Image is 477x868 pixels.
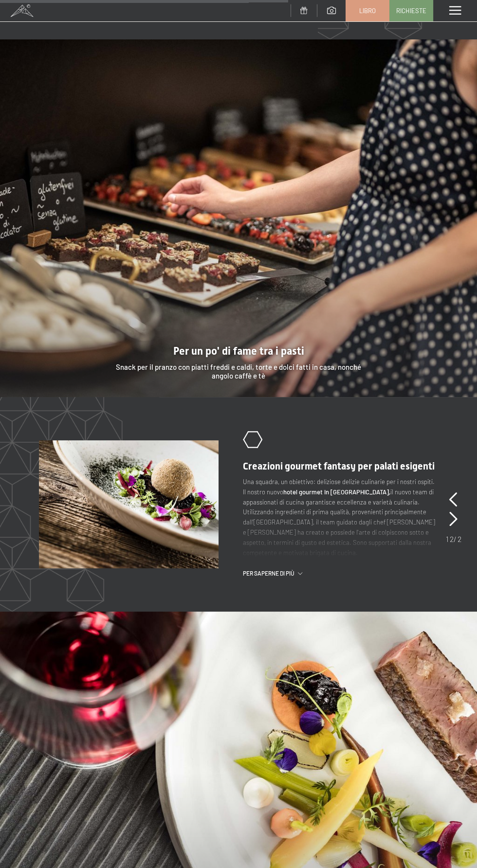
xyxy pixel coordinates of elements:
a: Richieste [390,0,433,21]
font: / [454,534,457,543]
font: Una squadra, un obiettivo: deliziose delizie culinarie per i nostri ospiti. [243,478,435,486]
font: 2 [450,534,454,543]
font: 2 [458,534,461,543]
img: Godetevi la cucina altoatesina all'Hotel Schwarzenstein [39,440,219,568]
font: Libro [359,7,376,15]
font: hotel gourmet in [GEOGRAPHIC_DATA], [283,488,390,496]
font: Per saperne di più [243,570,294,577]
font: 1 [446,534,449,543]
a: Libro [346,0,389,21]
font: Il nostro nuovo [243,488,283,496]
font: Richieste [396,7,426,15]
font: Creazioni gourmet fantasy per palati esigenti [243,460,435,472]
